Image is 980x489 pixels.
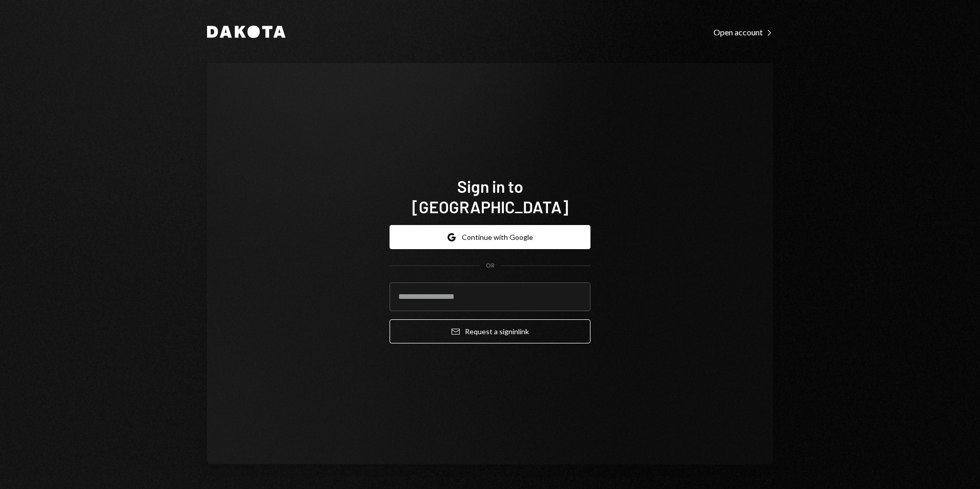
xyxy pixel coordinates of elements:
[390,225,590,249] button: Continue with Google
[390,176,590,217] h1: Sign in to [GEOGRAPHIC_DATA]
[713,26,773,37] a: Open account
[713,27,773,37] div: Open account
[486,261,495,270] div: OR
[390,319,590,343] button: Request a signinlink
